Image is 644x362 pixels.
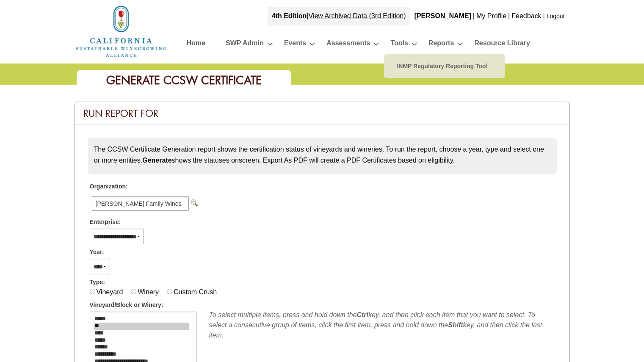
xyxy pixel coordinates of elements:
img: logo_cswa2x.png [75,4,168,58]
div: | [507,7,511,25]
span: Organization: [90,182,128,191]
div: | [268,7,410,25]
a: Reports [428,37,454,52]
b: Shift [448,321,463,329]
a: Logout [547,13,565,19]
a: SWP Admin [226,37,264,52]
div: | [472,7,475,25]
span: Vineyard/Block or Winery: [90,301,163,309]
b: Ctrl [357,311,368,318]
label: Custom Crush [174,288,217,296]
strong: 4th Edition [272,12,307,19]
a: Home [75,27,168,34]
a: View Archived Data (3rd Edition) [309,12,406,19]
a: INMP Regulatory Reporting Tool [392,58,497,74]
span: [PERSON_NAME] Family Wines [92,196,189,211]
b: [PERSON_NAME] [415,12,471,19]
label: Winery [138,288,159,296]
span: Generate CCSW Certificate [106,73,262,88]
div: | [542,7,546,25]
label: Vineyard [97,288,123,296]
a: Tools [390,37,408,52]
a: Events [284,37,306,52]
span: Year: [90,248,104,257]
strong: Generate [142,157,171,164]
span: Type: [90,278,105,287]
div: Run Report For [75,102,569,125]
a: Home [187,37,205,52]
span: Enterprise: [90,218,121,227]
a: My Profile [476,12,506,19]
p: The CCSW Certificate Generation report shows the certification status of vineyards and wineries. ... [94,144,550,166]
a: Assessments [326,37,370,52]
div: To select multiple items, press and hold down the key, and then click each item that you want to ... [209,310,555,340]
a: Feedback [511,12,541,19]
a: Resource Library [474,37,530,52]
